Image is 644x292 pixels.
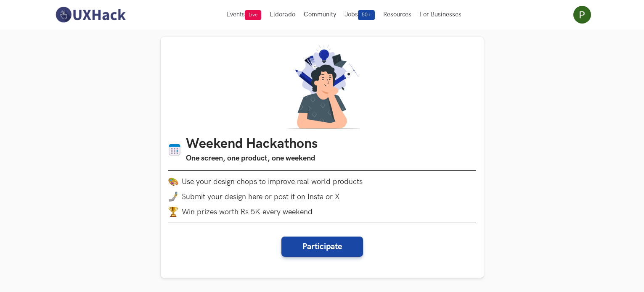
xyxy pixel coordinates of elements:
h1: Weekend Hackathons [186,136,318,153]
li: Use your design chops to improve real world products [168,176,476,187]
h3: One screen, one product, one weekend [186,153,318,164]
span: Live [245,10,261,20]
img: Your profile pic [573,6,591,24]
img: mobile-in-hand.png [168,192,178,202]
img: Calendar icon [168,143,181,156]
li: Win prizes worth Rs 5K every weekend [168,207,476,217]
img: UXHack-logo.png [53,6,128,24]
img: trophy.png [168,207,178,217]
img: A designer thinking [282,45,363,129]
button: Participate [281,237,363,257]
img: palette.png [168,176,178,187]
span: 50+ [358,10,375,20]
span: Submit your design here or post it on Insta or X [182,192,340,201]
